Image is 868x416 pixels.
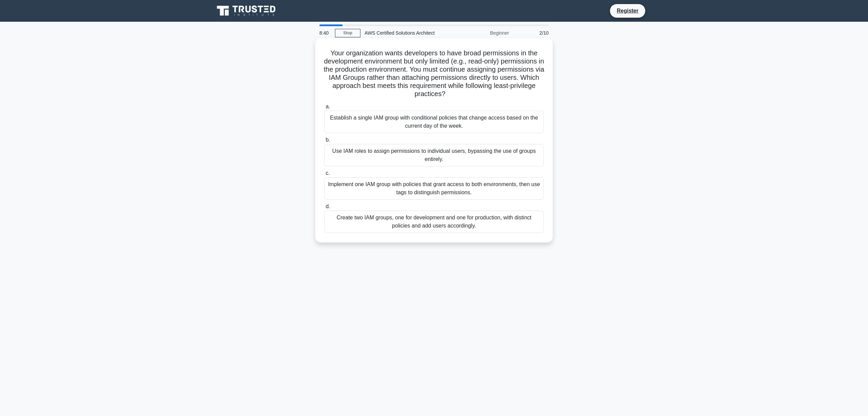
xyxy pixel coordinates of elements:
[360,26,454,40] div: AWS Certified Solutions Architect
[315,26,335,40] div: 8:40
[325,104,330,109] span: a.
[324,144,544,166] div: Use IAM roles to assign permissions to individual users, bypassing the use of groups entirely.
[513,26,553,40] div: 2/10
[454,26,513,40] div: Beginner
[324,211,544,233] div: Create two IAM groups, one for development and one for production, with distinct policies and add...
[613,6,643,15] a: Register
[335,29,360,37] a: Stop
[325,170,330,176] span: c.
[325,203,330,209] span: d.
[324,111,544,133] div: Establish a single IAM group with conditional policies that change access based on the current da...
[324,177,544,200] div: Implement one IAM group with policies that grant access to both environments, then use tags to di...
[323,49,545,98] h5: Your organization wants developers to have broad permissions in the development environment but o...
[325,137,330,143] span: b.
